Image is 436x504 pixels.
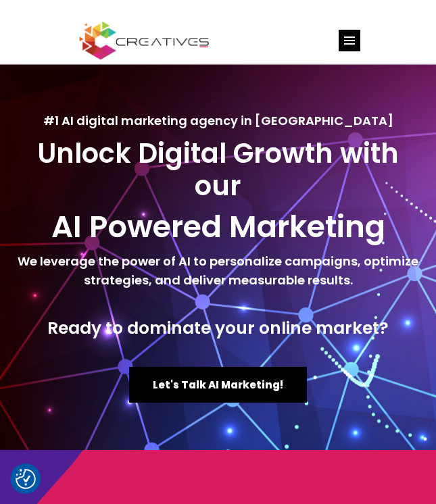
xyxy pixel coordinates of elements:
h2: AI Powered Marketing [14,209,422,245]
h5: #1 AI digital marketing agency in [GEOGRAPHIC_DATA] [14,111,422,130]
h5: We leverage the power of AI to personalize campaigns, optimize strategies, and deliver measurable... [14,252,422,290]
button: Consent Preferences [16,469,36,489]
img: Revisit consent button [16,469,36,489]
img: Creatives | Home [76,20,213,61]
a: link [339,30,360,51]
h3: Unlock Digital Growth with our [14,137,422,202]
h4: Ready to dominate your online market? [14,318,422,338]
a: Let's Talk AI Marketing! [129,367,307,403]
span: Let's Talk AI Marketing! [153,378,283,392]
